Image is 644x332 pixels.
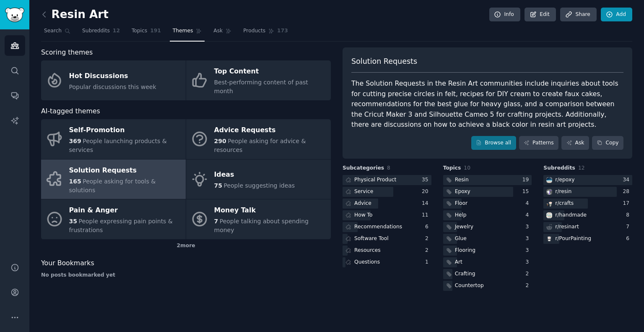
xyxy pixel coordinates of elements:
span: 12 [113,27,120,35]
a: craftsr/crafts17 [543,199,632,209]
div: Advice [354,200,371,207]
img: crafts [546,201,552,207]
a: Countertop2 [443,281,532,291]
span: 8 [387,165,390,171]
a: Service20 [343,187,431,197]
div: Questions [354,259,380,266]
div: 11 [422,212,431,219]
a: Physical Product35 [343,175,431,186]
div: 2 [526,282,532,290]
a: Ask [210,24,234,42]
span: 173 [277,27,288,35]
div: 8 [626,212,632,219]
span: Popular discussions this week [69,84,156,90]
div: Floor [455,200,467,207]
span: Themes [173,27,193,35]
div: Hot Discussions [69,69,156,83]
span: AI-tagged themes [41,106,100,117]
div: 19 [522,176,532,184]
a: Resin19 [443,175,532,186]
img: resin [546,189,552,195]
span: People launching products & services [69,138,167,153]
span: Topics [132,27,147,35]
span: People asking for tools & solutions [69,178,156,193]
div: r/ epoxy [555,176,574,184]
div: The Solution Requests in the Resin Art communities include inquiries about tools for cutting prec... [351,78,623,130]
div: Resin [455,176,469,184]
div: Countertop [455,282,484,290]
div: Epoxy [455,188,470,196]
a: Crafting2 [443,269,532,280]
div: 3 [526,247,532,254]
div: Flooring [455,247,475,254]
div: 28 [623,188,632,196]
div: 1 [425,259,431,266]
div: r/ crafts [555,200,574,207]
div: 15 [522,188,532,196]
a: Art3 [443,257,532,268]
a: Share [560,8,596,22]
div: 6 [425,223,431,231]
button: Copy [592,136,623,150]
div: Help [455,212,467,219]
span: 75 [214,182,222,189]
a: Themes [170,24,205,42]
div: 20 [422,188,431,196]
div: 3 [526,223,532,231]
a: Jewelry3 [443,222,532,233]
a: Self-Promotion369People launching products & services [41,119,186,159]
img: GummySearch logo [5,8,24,22]
div: Pain & Anger [69,204,182,217]
a: r/resinart7 [543,222,632,233]
span: 10 [464,165,470,171]
a: Resources2 [343,246,431,256]
a: Questions1 [343,257,431,268]
div: Money Talk [214,204,327,217]
div: 6 [626,235,632,243]
span: 165 [69,178,81,185]
div: No posts bookmarked yet [41,272,331,279]
a: Money Talk7People talking about spending money [186,199,331,239]
span: People talking about spending money [214,218,309,233]
span: People expressing pain points & frustrations [69,218,173,233]
img: handmade [546,212,552,218]
div: r/ PourPainting [555,235,591,243]
div: 2 more [41,239,331,253]
span: 369 [69,138,81,144]
a: Floor4 [443,199,532,209]
div: Glue [455,235,467,243]
a: Ideas75People suggesting ideas [186,159,331,199]
div: Resources [354,247,381,254]
div: Advice Requests [214,124,327,137]
img: epoxy [546,177,552,183]
div: r/ handmade [555,212,587,219]
a: Patterns [519,136,558,150]
a: PourPaintingr/PourPainting6 [543,234,632,244]
span: Solution Requests [351,56,417,67]
span: 191 [150,27,161,35]
span: 290 [214,138,226,144]
div: 7 [626,223,632,231]
a: Add [601,8,632,22]
span: Topics [443,165,461,172]
div: 34 [623,176,632,184]
div: 4 [526,212,532,219]
a: Subreddits12 [79,24,123,42]
span: 35 [69,218,77,225]
div: Recommendations [354,223,402,231]
div: Top Content [214,65,327,78]
img: PourPainting [546,236,552,242]
a: Flooring3 [443,246,532,256]
a: Glue3 [443,234,532,244]
span: Subreddits [543,165,575,172]
div: 4 [526,200,532,207]
div: 2 [425,235,431,243]
a: Top ContentBest-performing content of past month [186,60,331,100]
a: resinr/resin28 [543,187,632,197]
div: 3 [526,259,532,266]
div: 17 [623,200,632,207]
div: 35 [422,176,431,184]
div: Ideas [214,168,295,182]
span: Ask [213,27,223,35]
a: Software Tool2 [343,234,431,244]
